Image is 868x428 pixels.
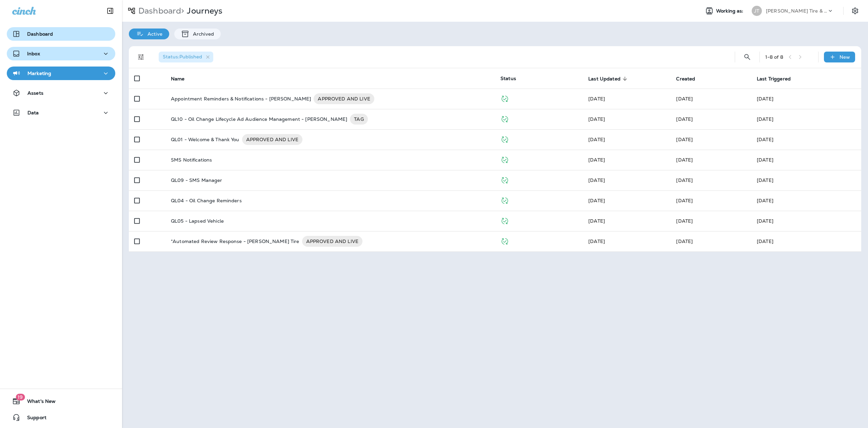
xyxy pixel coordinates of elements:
[171,218,224,224] p: QL05 - Lapsed Vehicle
[171,134,239,145] p: QL01 - Welcome & Thank You
[27,31,53,37] p: Dashboard
[27,71,51,76] p: Marketing
[751,190,861,211] td: [DATE]
[16,394,25,401] span: 19
[751,231,861,252] td: [DATE]
[500,217,509,223] span: Published
[751,150,861,170] td: [DATE]
[588,238,605,244] span: J-P Scoville
[588,136,605,143] span: Developer Integrations
[500,238,509,244] span: Published
[144,31,162,37] p: Active
[302,236,362,247] div: APPROVED AND LIVE
[171,198,242,203] p: QL04 - Oil Change Reminders
[676,157,693,163] span: J-P Scoville
[101,4,120,18] button: Collapse Sidebar
[500,136,509,142] span: Published
[716,8,745,14] span: Working as:
[588,218,605,224] span: J-P Scoville
[159,52,213,62] div: Status:Published
[7,411,115,424] button: Support
[676,116,693,122] span: J-P Scoville
[500,75,516,81] span: Status
[171,93,311,104] p: Appointment Reminders & Notifications - [PERSON_NAME]
[184,6,222,16] p: Journeys
[7,394,115,408] button: 19What's New
[171,157,212,163] p: SMS Notifications
[350,116,368,123] span: TAG
[676,76,695,82] span: Created
[757,76,800,82] span: Last Triggered
[242,134,302,145] div: APPROVED AND LIVE
[676,76,704,82] span: Created
[314,93,374,104] div: APPROVED AND LIVE
[676,136,693,143] span: J-P Scoville
[134,50,148,64] button: Filters
[765,54,783,60] div: 1 - 8 of 8
[588,116,605,122] span: Developer Integrations
[588,76,620,82] span: Last Updated
[588,157,605,163] span: J-P Scoville
[840,54,850,60] p: New
[500,156,509,162] span: Published
[849,5,861,17] button: Settings
[171,236,299,247] p: *Automated Review Response - [PERSON_NAME] Tire
[752,6,762,16] div: JT
[751,211,861,231] td: [DATE]
[751,109,861,129] td: [DATE]
[588,96,605,102] span: J-P Scoville
[7,27,115,41] button: Dashboard
[676,96,693,102] span: J-P Scoville
[766,8,827,14] p: [PERSON_NAME] Tire & Auto
[588,76,629,82] span: Last Updated
[350,114,368,125] div: TAG
[500,176,509,183] span: Published
[27,51,40,56] p: Inbox
[676,198,693,204] span: Frank Carreno
[7,67,115,80] button: Marketing
[676,218,693,224] span: Frank Carreno
[20,398,56,407] span: What's New
[7,86,115,100] button: Assets
[242,136,302,143] span: APPROVED AND LIVE
[500,95,509,101] span: Published
[27,110,39,115] p: Data
[7,47,115,60] button: Inbox
[302,238,362,245] span: APPROVED AND LIVE
[171,114,347,125] p: QL10 - Oil Change Lifecycle Ad Audience Management - [PERSON_NAME]
[171,76,194,82] span: Name
[314,95,374,102] span: APPROVED AND LIVE
[588,198,605,204] span: J-P Scoville
[500,115,509,122] span: Published
[757,76,791,82] span: Last Triggered
[751,170,861,190] td: [DATE]
[751,89,861,109] td: [DATE]
[751,129,861,150] td: [DATE]
[136,6,184,16] p: Dashboard >
[190,31,214,37] p: Archived
[171,76,185,82] span: Name
[7,106,115,119] button: Data
[171,178,222,183] p: QL09 - SMS Manager
[588,177,605,183] span: J-P Scoville
[500,197,509,203] span: Published
[163,54,202,60] span: Status : Published
[20,415,46,423] span: Support
[676,177,693,183] span: J-P Scoville
[27,90,43,96] p: Assets
[741,50,754,64] button: Search Journeys
[676,238,693,244] span: J-P Scoville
